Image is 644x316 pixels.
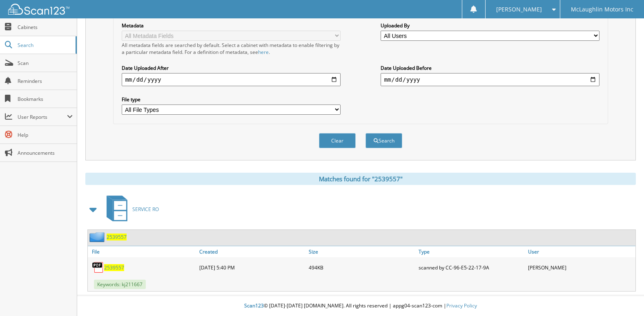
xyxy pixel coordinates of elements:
[122,65,340,71] label: Date Uploaded After
[89,232,107,242] img: folder2.png
[526,246,635,257] a: User
[85,173,636,185] div: Matches found for "2539557"
[18,131,73,138] span: Help
[244,302,264,309] span: Scan123
[197,246,307,257] a: Created
[258,49,269,56] a: here
[571,7,633,12] span: McLaughlin Motors Inc
[92,261,104,274] img: PDF.png
[122,73,340,86] input: start
[365,133,402,148] button: Search
[381,65,599,71] label: Date Uploaded Before
[603,277,644,316] iframe: Chat Widget
[102,193,159,225] a: SERVICE RO
[307,259,416,276] div: 494KB
[122,22,340,29] label: Metadata
[8,4,69,15] img: scan123-logo-white.svg
[18,113,67,120] span: User Reports
[18,60,73,67] span: Scan
[132,206,159,213] span: SERVICE RO
[18,96,73,102] span: Bookmarks
[107,234,127,240] a: 2539557
[122,42,340,56] div: All metadata fields are searched by default. Select a cabinet with metadata to enable filtering b...
[88,246,197,257] a: File
[18,149,73,156] span: Announcements
[18,24,73,31] span: Cabinets
[307,246,416,257] a: Size
[197,259,307,276] div: [DATE] 5:40 PM
[417,259,526,276] div: scanned by CC-96-E5-22-17-9A
[417,246,526,257] a: Type
[381,22,599,29] label: Uploaded By
[122,96,340,103] label: File type
[77,296,644,316] div: © [DATE]-[DATE] [DOMAIN_NAME]. All rights reserved | appg04-scan123-com |
[526,259,635,276] div: [PERSON_NAME]
[18,78,73,85] span: Reminders
[104,264,124,271] a: 2539557
[496,7,542,12] span: [PERSON_NAME]
[94,280,146,289] span: Keywords: kj211667
[381,73,599,86] input: end
[446,302,477,309] a: Privacy Policy
[319,133,356,148] button: Clear
[18,42,71,49] span: Search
